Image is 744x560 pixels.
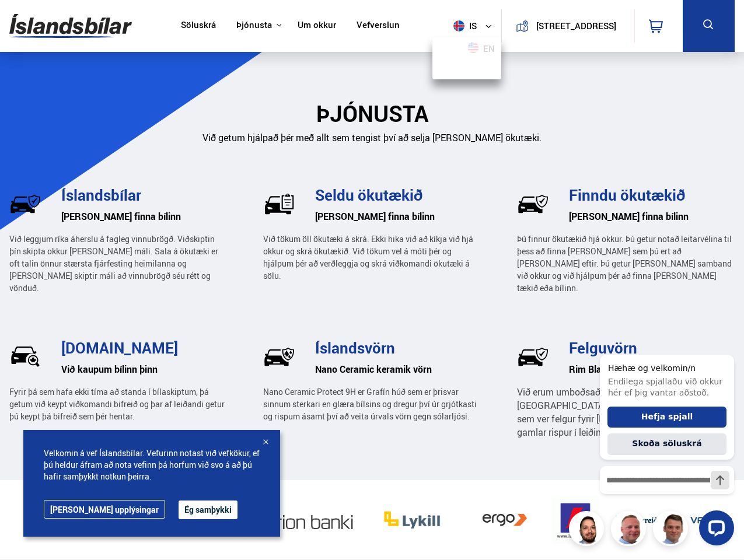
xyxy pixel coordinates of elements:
span: Við erum umboðsaðili Rim Blades á [GEOGRAPHIC_DATA] sem framleiðir gúmmíkant sem ver felgur fyrir... [517,386,732,439]
h3: Finndu ökutækið [569,186,735,204]
h6: Nano Ceramic keramik vörn [315,360,481,378]
img: _UrlRxxciTm4sq1N.svg [9,341,41,373]
h6: Rim Blades á [GEOGRAPHIC_DATA] [569,360,735,378]
img: svg+xml;base64,PHN2ZyB4bWxucz0iaHR0cDovL3d3dy53My5vcmcvMjAwMC9zdmciIHdpZHRoPSI1MTIiIGhlaWdodD0iNT... [453,20,464,32]
h2: ÞJÓNUSTA [9,100,735,127]
iframe: LiveChat chat widget [591,333,739,555]
img: U-P77hVsr2UxK2Mi.svg [263,188,295,220]
button: Þjónusta [236,20,272,31]
a: en [450,41,512,57]
img: W7vzp0oc0YA8zZVO.png [367,496,457,544]
img: BkM1h9GEeccOPUq4.svg [517,188,549,220]
span: is [449,20,478,32]
a: Vefverslun [357,20,400,32]
p: Við getum hjálpað þér með allt sem tengist því að selja [PERSON_NAME] ökutæki. [9,131,735,145]
h6: [PERSON_NAME] finna bílinn [569,208,735,225]
p: Nano Ceramic Protect 9H er Grafín húð sem er þrisvar sinnum sterkari en glæra bílsins og dregur þ... [263,386,481,422]
h3: Seldu ökutækið [315,186,481,204]
button: [STREET_ADDRESS] [533,21,619,31]
h3: [DOMAIN_NAME] [61,339,227,356]
img: wj-tEQaV63q7uWzm.svg [517,341,549,373]
img: Pf5Ax2cCE_PAlAL1.svg [263,341,295,373]
h6: [PERSON_NAME] finna bílinn [315,208,481,225]
p: Þú finnur ökutækið hjá okkur. Þú getur notað leitarvélina til þess að finna [PERSON_NAME] sem þú ... [517,233,735,294]
p: Við tökum öll ökutæki á skrá. Ekki hika við að kíkja við hjá okkur og skrá ökutækið. Við tökum ve... [263,233,481,282]
h3: Íslandsbílar [61,186,227,204]
img: G0Ugv5HjCgRt.svg [9,7,132,45]
a: [PERSON_NAME] upplýsingar [44,500,165,519]
img: vb19vGOeIT05djEB.jpg [462,496,548,544]
span: Velkomin á vef Íslandsbílar. Vefurinn notast við vefkökur, ef þú heldur áfram að nota vefinn þá h... [44,447,260,482]
img: wj-tEQaV63q7uWzm.svg [9,188,41,220]
h3: Felguvörn [569,339,735,356]
h6: Við kaupum bílinn þinn [61,360,227,378]
img: nhp88E3Fdnt1Opn2.png [571,513,606,548]
p: Fyrir þá sem hafa ekki tíma að standa í bílaskiptum, þá getum við keypt viðkomandi bifreið og þar... [9,386,227,422]
h3: Íslandsvörn [315,339,481,356]
a: [STREET_ADDRESS] [508,9,627,43]
button: is [449,9,501,43]
button: Ég samþykki [179,501,237,519]
a: Um okkur [298,20,336,32]
img: svg+xml;base64,PHN2ZyB4bWxucz0iaHR0cDovL3d3dy53My5vcmcvMjAwMC9zdmciIHdpZHRoPSI1MTIiIGhlaWdodD0iNT... [467,42,478,56]
h6: [PERSON_NAME] finna bílinn [61,208,227,225]
a: Söluskrá [181,20,216,32]
p: Við leggjum ríka áherslu á fagleg vinnubrögð. Viðskiptin þín skipta okkur [PERSON_NAME] máli. Sal... [9,233,227,294]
